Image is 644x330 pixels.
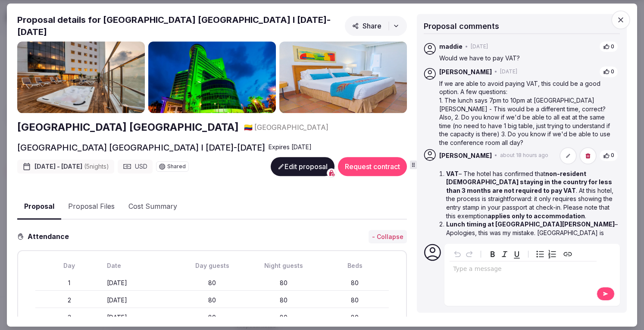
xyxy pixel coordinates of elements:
[61,194,122,219] button: Proposal Files
[446,170,612,194] strong: non-resident [DEMOGRAPHIC_DATA] staying in the country for less than 3 months are not required to...
[546,248,558,260] button: Numbered list
[599,41,618,53] button: 0
[500,152,548,159] span: about 18 hours ago
[487,248,499,260] button: Bold
[439,68,492,76] span: [PERSON_NAME]
[446,220,618,254] li: – Apologies, this was my mistake. [GEOGRAPHIC_DATA] is served from at [GEOGRAPHIC_DATA][PERSON_NA...
[321,296,389,305] div: 80
[107,279,175,287] div: [DATE]
[499,248,511,260] button: Italic
[500,68,517,75] span: [DATE]
[250,313,318,322] div: 80
[279,41,407,113] img: Gallery photo 3
[611,68,614,75] span: 0
[167,164,186,169] span: Shared
[17,141,265,154] h2: [GEOGRAPHIC_DATA] [GEOGRAPHIC_DATA] I [DATE]-[DATE]
[321,313,389,322] div: 80
[178,279,246,287] div: 80
[446,170,618,220] li: – The hotel has confirmed that . At this hotel, the process is straightforward: it only requires ...
[345,16,407,36] button: Share
[465,43,468,50] span: •
[35,296,103,305] div: 2
[250,279,318,287] div: 80
[244,123,253,132] button: 🇨🇴
[439,42,463,51] span: maddie
[17,194,61,220] button: Proposal
[439,151,492,160] span: [PERSON_NAME]
[439,79,618,96] p: If we are able to avoid paying VAT, this could be a good option. A few questions:
[611,152,614,159] span: 0
[244,123,253,132] span: 🇨🇴
[24,232,76,242] h3: Attendance
[471,43,488,50] span: [DATE]
[352,22,381,30] span: Share
[424,22,499,31] span: Proposal comments
[488,212,585,220] strong: applies only to accommodation
[534,248,558,260] div: toggle group
[321,279,389,287] div: 80
[178,313,246,322] div: 80
[107,296,175,305] div: [DATE]
[269,143,312,151] div: Expire s [DATE]
[450,261,597,279] div: editable markdown
[122,194,184,219] button: Cost Summary
[254,123,328,132] span: [GEOGRAPHIC_DATA]
[611,43,614,50] span: 0
[271,157,335,176] button: Edit proposal
[446,220,615,228] strong: Lunch timing at [GEOGRAPHIC_DATA][PERSON_NAME]
[178,296,246,305] div: 80
[118,160,153,173] div: USD
[17,14,341,38] h2: Proposal details for [GEOGRAPHIC_DATA] [GEOGRAPHIC_DATA] I [DATE]-[DATE]
[511,248,523,260] button: Underline
[35,313,103,322] div: 3
[439,96,618,147] p: 1. The lunch says 7pm to 10pm at [GEOGRAPHIC_DATA][PERSON_NAME] - This would be a different time,...
[17,41,145,113] img: Gallery photo 1
[369,230,407,244] button: - Collapse
[599,150,618,161] button: 0
[107,313,175,322] div: [DATE]
[562,248,574,260] button: Create link
[446,170,459,177] strong: VAT
[148,41,276,113] img: Gallery photo 2
[494,68,497,75] span: •
[35,262,103,270] div: Day
[84,163,109,170] span: ( 5 night s )
[34,162,109,171] span: [DATE] - [DATE]
[250,262,318,270] div: Night guests
[338,157,407,176] button: Request contract
[494,152,497,159] span: •
[321,262,389,270] div: Beds
[599,66,618,78] button: 0
[439,54,618,63] p: Would we have to pay VAT?
[178,262,246,270] div: Day guests
[534,248,546,260] button: Bulleted list
[35,279,103,287] div: 1
[107,262,175,270] div: Date
[17,120,239,135] a: [GEOGRAPHIC_DATA] [GEOGRAPHIC_DATA]
[250,296,318,305] div: 80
